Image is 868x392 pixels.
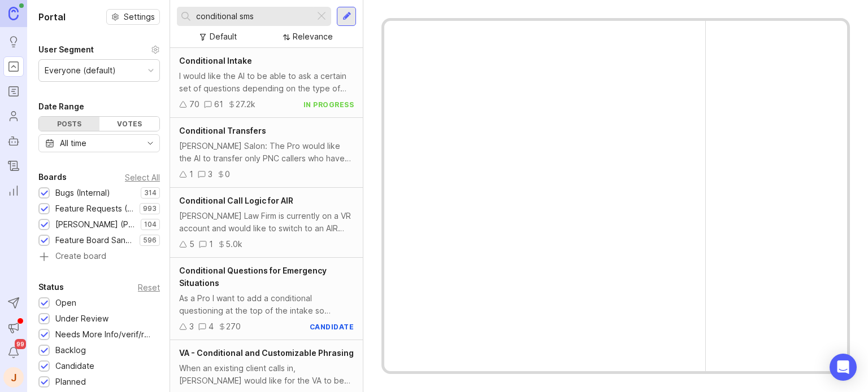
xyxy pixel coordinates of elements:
div: Reset [138,284,160,290]
div: I would like the AI to be able to ask a certain set of questions depending on the type of service... [179,70,354,95]
div: Candidate [55,360,94,372]
span: Conditional Transfers [179,126,266,135]
div: in progress [303,100,354,109]
a: Autopilot [3,131,24,151]
div: Default [210,30,237,43]
div: Under Review [55,312,108,325]
button: Notifications [3,342,24,363]
a: Changelog [3,156,24,176]
div: 5.0k [225,238,242,250]
div: Boards [38,170,67,184]
a: Conditional Transfers[PERSON_NAME] Salon: The Pro would like the AI to transfer only PNC callers ... [170,118,363,188]
span: Settings [124,11,155,23]
div: 4 [209,320,214,333]
p: 993 [143,204,157,213]
div: As a Pro I want to add a conditional questioning at the top of the intake so emergency calls can ... [179,292,354,317]
div: Open [55,297,76,309]
p: 596 [143,236,157,245]
div: Needs More Info/verif/repro [55,328,154,341]
div: Relevance [293,30,333,43]
a: Portal [3,56,24,77]
div: User Segment [38,43,94,56]
button: J [3,367,24,387]
a: Roadmaps [3,81,24,102]
div: 1 [209,238,213,250]
a: Conditional Call Logic for AIR[PERSON_NAME] Law Firm is currently on a VR account and would like ... [170,188,363,258]
h1: Portal [38,10,66,24]
div: [PERSON_NAME] (Public) [55,218,135,231]
div: 270 [226,320,241,333]
div: Status [38,280,64,294]
div: Feature Requests (Internal) [55,202,134,215]
div: [PERSON_NAME] Salon: The Pro would like the AI to transfer only PNC callers who have questions ab... [179,140,354,165]
div: Date Range [38,100,84,113]
div: 0 [225,168,230,180]
img: Canny Home [8,7,19,20]
input: Search... [196,10,310,23]
div: Everyone (default) [45,64,116,77]
button: Send to Autopilot [3,293,24,313]
span: Conditional Intake [179,56,252,65]
a: Reporting [3,180,24,201]
div: 3 [189,320,194,333]
div: Open Intercom Messenger [830,354,857,381]
div: 61 [214,98,223,111]
div: Bugs (Internal) [55,187,110,199]
div: [PERSON_NAME] Law Firm is currently on a VR account and would like to switch to an AIR account bu... [179,210,354,235]
a: Create board [38,252,160,262]
button: Settings [106,9,160,25]
svg: toggle icon [141,139,159,148]
div: 5 [189,238,194,250]
div: Feature Board Sandbox [DATE] [55,234,134,246]
a: Ideas [3,32,24,52]
p: 104 [144,220,157,229]
span: Conditional Questions for Emergency Situations [179,266,327,288]
button: Announcements [3,318,24,338]
div: Planned [55,376,86,388]
div: All time [60,137,86,149]
div: candidate [310,322,354,332]
a: Conditional Questions for Emergency SituationsAs a Pro I want to add a conditional questioning at... [170,258,363,340]
div: 27.2k [236,98,255,111]
a: Conditional IntakeI would like the AI to be able to ask a certain set of questions depending on t... [170,48,363,118]
div: Select All [125,174,160,180]
p: 314 [144,188,157,197]
div: Posts [39,117,99,131]
div: Votes [99,117,160,131]
div: 1 [189,168,193,180]
span: VA - Conditional and Customizable Phrasing [179,348,354,358]
div: Backlog [55,344,86,356]
div: When an existing client calls in, [PERSON_NAME] would like for the VA to be able to let the calle... [179,362,354,387]
div: 70 [189,98,199,111]
div: 3 [208,168,212,180]
a: Users [3,106,24,126]
span: 99 [15,339,26,349]
span: Conditional Call Logic for AIR [179,196,293,205]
